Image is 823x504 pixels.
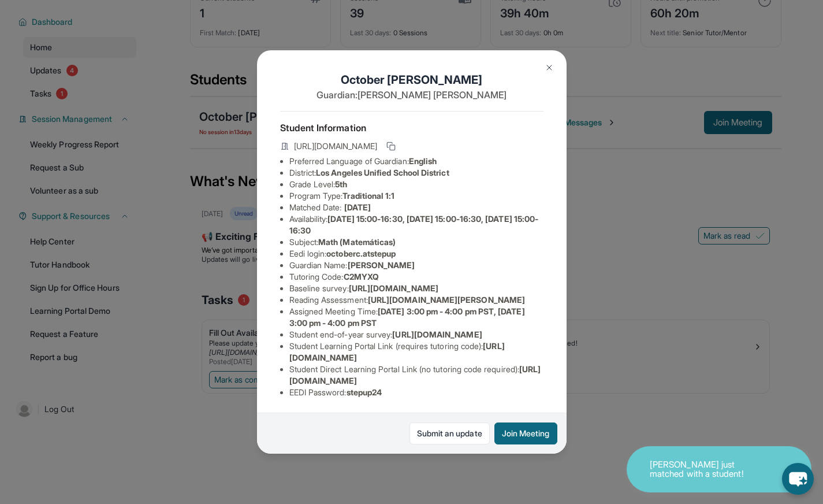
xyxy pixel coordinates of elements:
[348,260,415,270] span: [PERSON_NAME]
[335,179,347,189] span: 5th
[316,168,449,177] span: Los Angeles Unified School District
[289,179,543,190] li: Grade Level:
[289,248,543,260] li: Eedi login :
[409,156,437,166] span: English
[344,202,371,212] span: [DATE]
[289,213,543,236] li: Availability:
[650,460,765,479] p: [PERSON_NAME] just matched with a student!
[392,329,482,339] span: [URL][DOMAIN_NAME]
[342,191,394,201] span: Traditional 1:1
[289,306,543,329] li: Assigned Meeting Time :
[280,72,543,88] h1: October [PERSON_NAME]
[289,236,543,248] li: Subject :
[326,249,396,258] span: octoberc.atstepup
[289,387,543,398] li: EEDI Password :
[289,283,543,294] li: Baseline survey :
[368,295,525,305] span: [URL][DOMAIN_NAME][PERSON_NAME]
[289,364,543,387] li: Student Direct Learning Portal Link (no tutoring code required) :
[349,283,438,293] span: [URL][DOMAIN_NAME]
[289,260,543,271] li: Guardian Name :
[494,423,557,444] button: Join Meeting
[782,463,814,495] button: chat-button
[280,88,543,102] p: Guardian: [PERSON_NAME] [PERSON_NAME]
[289,190,543,202] li: Program Type:
[289,329,543,340] li: Student end-of-year survey :
[545,63,554,72] img: Close Icon
[409,423,490,444] a: Submit an update
[384,139,398,153] button: Copy link
[318,237,396,247] span: Math (Matemáticas)
[280,121,543,135] h4: Student Information
[289,167,543,179] li: District:
[289,340,543,364] li: Student Learning Portal Link (requires tutoring code) :
[289,214,539,235] span: [DATE] 15:00-16:30, [DATE] 15:00-16:30, [DATE] 15:00-16:30
[347,387,382,397] span: stepup24
[289,294,543,306] li: Reading Assessment :
[289,271,543,283] li: Tutoring Code :
[289,155,543,167] li: Preferred Language of Guardian:
[294,140,377,152] span: [URL][DOMAIN_NAME]
[344,272,379,281] span: C2MYXQ
[289,306,525,328] span: [DATE] 3:00 pm - 4:00 pm PST, [DATE] 3:00 pm - 4:00 pm PST
[289,202,543,213] li: Matched Date:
